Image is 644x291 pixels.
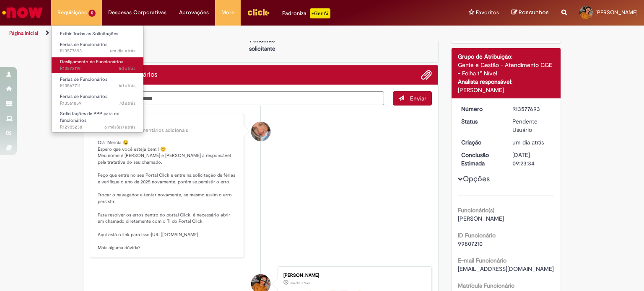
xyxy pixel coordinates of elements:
time: 25/09/2025 16:14:44 [119,82,135,89]
span: 5d atrás [119,65,135,72]
time: 29/09/2025 17:44:08 [104,128,124,133]
span: Férias de Funcionários [60,93,107,100]
p: Olá Mercia 😉 Espero que você esteja bem!! 😊 Meu nome é [PERSON_NAME] e [PERSON_NAME] a responsáve... [98,139,237,251]
button: Enviar [393,91,432,106]
time: 26/09/2025 17:53:03 [119,65,135,72]
p: +GenAi [310,8,330,18]
a: Rascunhos [512,9,549,17]
span: R12905238 [60,124,135,131]
img: ServiceNow [1,4,44,21]
div: Pendente Usuário [512,117,551,134]
dt: Status [455,117,506,126]
span: R13572119 [60,65,135,72]
b: E-mail Funcionário [458,257,506,264]
div: Grupo de Atribuição: [458,52,555,61]
span: Requisições [57,8,87,17]
span: Férias de Funcionários [60,41,107,48]
span: Despesas Corporativas [108,8,166,17]
a: Aberto R13561859 : Férias de Funcionários [52,92,144,108]
span: Enviar [410,95,426,102]
b: Funcionário(s) [458,206,494,214]
span: Desligamento de Funcionários [60,59,123,65]
dt: Criação [455,138,506,147]
span: um dia atrás [290,281,310,286]
a: Aberto R13567711 : Férias de Funcionários [52,75,144,90]
div: Analista responsável: [458,77,555,86]
span: Férias de Funcionários [60,76,107,82]
div: Jacqueline Andrade Galani [251,122,270,141]
div: 29/09/2025 15:23:30 [512,138,551,147]
p: Pendente solicitante [242,36,283,53]
div: [DATE] 09:23:34 [512,151,551,167]
time: 29/09/2025 15:23:31 [110,48,135,54]
b: ID Funcionário [458,232,496,239]
span: R13577693 [60,48,135,54]
span: 6 mês(es) atrás [104,124,135,130]
span: [PERSON_NAME] [458,215,504,222]
div: [PERSON_NAME] [98,121,237,126]
ul: Trilhas de página [6,26,423,41]
span: 5 [88,10,96,17]
span: Aprovações [179,8,209,17]
span: 6d atrás [119,82,135,89]
a: Exibir Todas as Solicitações [52,29,144,39]
span: 99807210 [458,240,483,247]
div: [PERSON_NAME] [458,86,555,94]
time: 29/09/2025 15:23:30 [512,139,544,146]
div: Padroniza [282,8,330,18]
time: 29/09/2025 15:22:06 [290,281,310,286]
a: Aberto R13577693 : Férias de Funcionários [52,40,144,56]
span: Solicitações de PPP para ex funcionários [60,111,119,124]
time: 24/09/2025 09:50:29 [119,100,135,106]
span: Favoritos [476,8,499,17]
span: 7d atrás [119,100,135,106]
textarea: Digite sua mensagem aqui... [90,91,384,106]
small: Comentários adicionais [135,127,188,134]
span: [EMAIL_ADDRESS][DOMAIN_NAME] [458,265,554,273]
span: Rascunhos [519,8,549,16]
div: Gente e Gestão - Atendimento GGE - Folha 1º Nível [458,61,555,77]
ul: Requisições [51,25,144,133]
dt: Número [455,105,506,113]
img: click_logo_yellow_360x200.png [247,6,270,18]
span: um dia atrás [104,128,124,133]
div: [PERSON_NAME] [283,273,423,278]
a: Página inicial [9,30,38,36]
span: More [221,8,234,17]
time: 08/04/2025 08:48:31 [104,124,135,130]
div: R13577693 [512,105,551,113]
span: R13567711 [60,82,135,89]
dt: Conclusão Estimada [455,151,506,167]
button: Adicionar anexos [421,70,432,80]
a: Aberto R13572119 : Desligamento de Funcionários [52,57,144,73]
a: Aberto R12905238 : Solicitações de PPP para ex funcionários [52,109,144,127]
span: R13561859 [60,100,135,107]
span: um dia atrás [512,139,544,146]
span: um dia atrás [110,48,135,54]
span: [PERSON_NAME] [595,9,638,16]
b: Matrícula Funcionário [458,282,514,289]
